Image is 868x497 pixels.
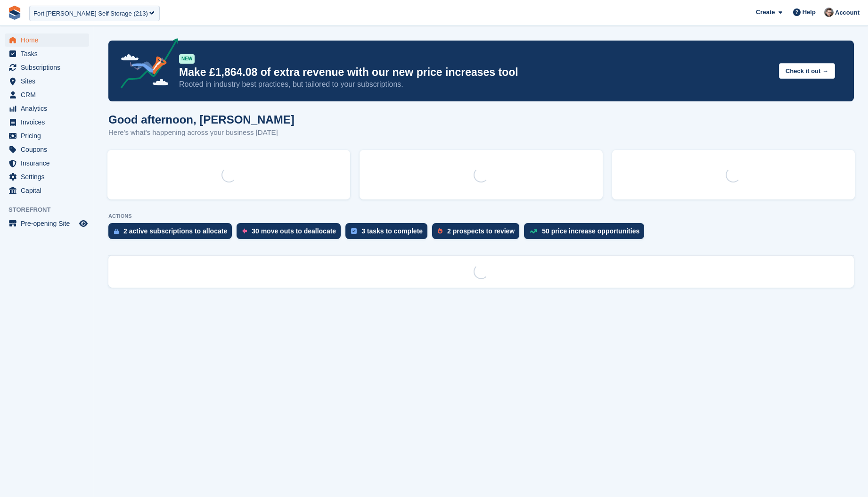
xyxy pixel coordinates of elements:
[21,47,77,60] span: Tasks
[113,38,179,92] img: price-adjustments-announcement-icon-8257ccfd72463d97f412b2fc003d46551f7dbcb40ab6d574587a9cd5c0d94...
[237,223,345,244] a: 30 move outs to deallocate
[345,223,432,244] a: 3 tasks to complete
[447,227,515,235] div: 2 prospects to review
[5,75,89,88] a: menu
[33,9,148,18] div: Fort [PERSON_NAME] Self Storage (213)
[438,228,442,234] img: prospect-51fa495bee0391a8d652442698ab0144808aea92771e9ea1ae160a38d050c398.svg
[5,61,89,74] a: menu
[5,129,89,142] a: menu
[524,223,649,244] a: 50 price increase opportunities
[21,129,77,142] span: Pricing
[432,223,524,244] a: 2 prospects to review
[5,33,89,47] a: menu
[21,116,77,129] span: Invoices
[5,217,89,230] a: menu
[361,227,423,235] div: 3 tasks to complete
[8,205,94,215] span: Storefront
[108,213,854,219] p: ACTIONS
[21,184,77,197] span: Capital
[5,88,89,101] a: menu
[5,170,89,183] a: menu
[779,63,835,79] button: Check it out →
[824,8,834,17] img: Steven Hylands
[21,217,77,230] span: Pre-opening Site
[8,6,22,20] img: stora-icon-8386f47178a22dfd0bd8f6a31ec36ba5ce8667c1dd55bd0f319d3a0aa187defe.svg
[179,66,771,79] p: Make £1,864.08 of extra revenue with our new price increases tool
[78,218,89,229] a: Preview store
[5,47,89,60] a: menu
[5,116,89,129] a: menu
[114,228,119,234] img: active_subscription_to_allocate_icon-d502201f5373d7db506a760aba3b589e785aa758c864c3986d89f69b8ff3...
[179,54,195,64] div: NEW
[756,8,775,17] span: Create
[123,227,227,235] div: 2 active subscriptions to allocate
[108,113,295,126] h1: Good afternoon, [PERSON_NAME]
[21,88,77,101] span: CRM
[21,33,77,47] span: Home
[21,102,77,115] span: Analytics
[179,79,771,90] p: Rooted in industry best practices, but tailored to your subscriptions.
[5,157,89,170] a: menu
[5,102,89,115] a: menu
[530,229,537,233] img: price_increase_opportunities-93ffe204e8149a01c8c9dc8f82e8f89637d9d84a8eef4429ea346261dce0b2c0.svg
[108,127,295,138] p: Here's what's happening across your business [DATE]
[21,75,77,88] span: Sites
[21,61,77,74] span: Subscriptions
[802,8,816,17] span: Help
[835,8,860,17] span: Account
[21,170,77,183] span: Settings
[252,227,336,235] div: 30 move outs to deallocate
[542,227,639,235] div: 50 price increase opportunities
[21,143,77,156] span: Coupons
[21,157,77,170] span: Insurance
[5,143,89,156] a: menu
[108,223,237,244] a: 2 active subscriptions to allocate
[5,184,89,197] a: menu
[351,228,357,234] img: task-75834270c22a3079a89374b754ae025e5fb1db73e45f91037f5363f120a921f8.svg
[242,228,247,234] img: move_outs_to_deallocate_icon-f764333ba52eb49d3ac5e1228854f67142a1ed5810a6f6cc68b1a99e826820c5.svg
